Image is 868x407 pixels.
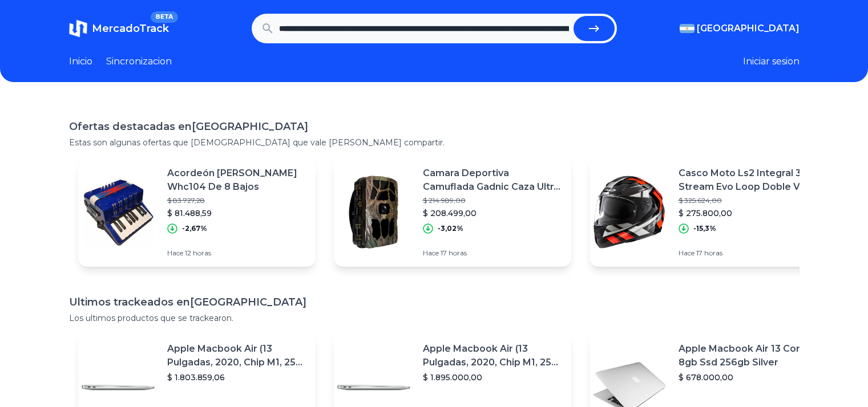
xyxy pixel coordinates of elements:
img: Featured image [78,172,158,252]
img: Featured image [334,172,414,252]
p: Hace 17 horas [423,249,562,258]
p: Los ultimos productos que se trackearon. [69,312,800,324]
p: Casco Moto Ls2 Integral 320 Stream Evo Loop Doble Visor Pla [679,166,818,194]
p: Apple Macbook Air 13 Core I5 8gb Ssd 256gb Silver [679,342,818,369]
a: Sincronizacion [106,55,172,68]
p: $ 208.499,00 [423,207,562,219]
img: Argentina [680,24,695,33]
p: Hace 17 horas [679,249,818,258]
p: -3,02% [438,224,463,233]
span: MercadoTrack [92,22,169,35]
span: [GEOGRAPHIC_DATA] [697,22,800,35]
span: BETA [151,11,177,23]
p: $ 325.624,00 [679,196,818,205]
a: MercadoTrackBETA [69,19,169,38]
p: Hace 12 horas [167,249,306,258]
p: $ 83.727,28 [167,196,306,205]
p: Apple Macbook Air (13 Pulgadas, 2020, Chip M1, 256 Gb De Ssd, 8 Gb De Ram) - Plata [167,342,306,369]
a: Featured imageCamara Deportiva Camuflada Gadnic Caza Ultra Hd Vigilancia$ 214.989,00$ 208.499,00-... [334,157,571,267]
img: Featured image [590,172,669,252]
p: $ 275.800,00 [679,207,818,219]
p: -2,67% [182,224,207,233]
p: $ 81.488,59 [167,207,306,219]
p: Apple Macbook Air (13 Pulgadas, 2020, Chip M1, 256 Gb De Ssd, 8 Gb De Ram) - Plata [423,342,562,369]
p: $ 214.989,00 [423,196,562,205]
a: Inicio [69,55,92,68]
a: Featured imageCasco Moto Ls2 Integral 320 Stream Evo Loop Doble Visor Pla$ 325.624,00$ 275.800,00... [590,157,827,267]
button: [GEOGRAPHIC_DATA] [680,22,800,35]
h1: Ultimos trackeados en [GEOGRAPHIC_DATA] [69,294,800,310]
p: -15,3% [693,224,716,233]
p: Camara Deportiva Camuflada Gadnic Caza Ultra Hd Vigilancia [423,166,562,194]
p: $ 1.803.859,06 [167,372,306,383]
button: Iniciar sesion [743,55,800,68]
a: Featured imageAcordeón [PERSON_NAME] Whc104 De 8 Bajos$ 83.727,28$ 81.488,59-2,67%Hace 12 horas [78,157,316,267]
p: $ 678.000,00 [679,372,818,383]
p: Estas son algunas ofertas que [DEMOGRAPHIC_DATA] que vale [PERSON_NAME] compartir. [69,137,800,148]
p: $ 1.895.000,00 [423,372,562,383]
img: MercadoTrack [69,19,87,38]
h1: Ofertas destacadas en [GEOGRAPHIC_DATA] [69,119,800,135]
p: Acordeón [PERSON_NAME] Whc104 De 8 Bajos [167,166,306,194]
